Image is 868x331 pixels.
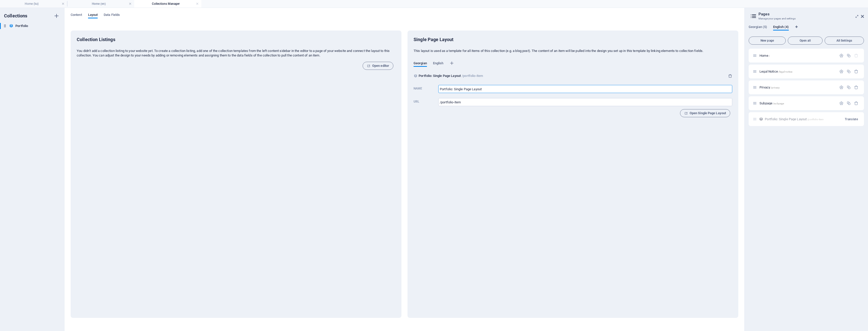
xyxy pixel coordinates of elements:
[104,12,120,19] span: Data Fields
[788,37,823,45] button: Open all
[414,100,419,104] p: To display a collection item this prefix URL is added in front of each item slug. E.g. If we add ...
[854,85,858,89] div: Remove
[758,102,837,105] div: Subpage/subpage
[847,69,851,74] div: Duplicate
[67,1,134,7] h4: Home (en)
[414,60,427,67] span: Georgian
[433,60,444,67] span: English
[680,109,730,117] button: Open Single Page Layout
[790,39,820,42] span: Open all
[419,73,461,79] p: Portfolio: Single Page Layout
[438,85,732,93] input: Name
[749,37,786,45] button: New page
[759,85,780,89] span: Click to open page
[77,49,395,58] p: You didn‘t add a collection listing to your website yet. To create a collection listing, add one ...
[77,37,395,43] h6: Collection Listings
[827,39,862,42] span: All Settings
[438,98,732,106] input: Url
[769,54,770,57] span: /
[839,101,844,105] div: Settings
[758,70,837,73] div: Legal Notice/legal-notice
[728,74,732,78] button: Delete
[839,85,844,89] div: Settings
[847,101,851,105] div: Duplicate
[845,117,858,121] span: Translate
[414,49,732,53] p: This layout is used as a template for all items of this collection (e.g. a blog post). The conten...
[839,69,844,74] div: Settings
[363,62,393,70] button: Open editor
[462,73,483,79] p: /portfolio-item
[854,53,858,58] div: The startpage cannot be deleted
[759,54,770,57] span: Home
[134,1,201,7] h4: Collections Manager
[773,102,784,105] span: /subpage
[778,70,793,73] span: /legal-notice
[414,37,454,43] h6: Single Page Layout
[53,13,60,19] i: Create new collection
[847,53,851,58] div: Duplicate
[758,16,854,21] h3: Manage your pages and settings
[684,110,726,116] span: Open Single Page Layout
[854,101,858,105] div: Remove
[847,85,851,89] div: Duplicate
[4,13,28,19] h6: Collections
[88,12,98,19] span: Layout
[825,37,864,45] button: All Settings
[854,69,858,74] div: Remove
[773,24,789,31] span: English (4)
[839,53,844,58] div: Settings
[758,54,837,57] div: Home/
[759,101,784,105] span: Click to open page
[414,86,422,91] p: Name of the Single Page Layout
[71,12,82,19] span: Content
[367,63,389,69] span: Open editor
[751,39,783,42] span: New page
[15,23,28,29] h6: Portfolio
[758,86,837,89] div: Privacy/privacy
[759,70,792,73] span: Click to open page
[843,115,860,123] button: Translate
[749,24,767,31] span: Georgian (5)
[758,12,864,16] h2: Pages
[749,25,864,35] div: Language Tabs
[771,86,780,89] span: /privacy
